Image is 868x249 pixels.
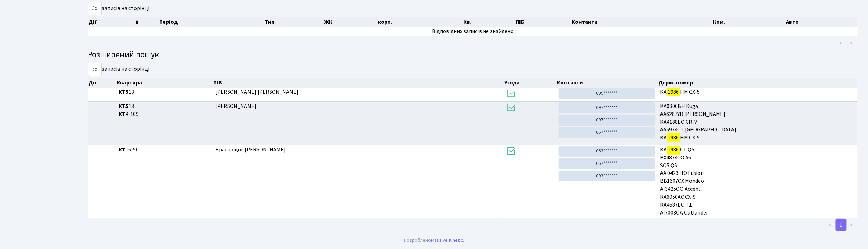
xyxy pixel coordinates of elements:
[404,237,464,244] div: Розроблено .
[88,50,858,60] h4: Розширений пошук
[215,146,286,153] span: Краснощок [PERSON_NAME]
[667,87,680,97] mark: 1986
[215,88,299,96] span: [PERSON_NAME] [PERSON_NAME]
[119,110,125,118] b: КТ
[119,88,210,96] span: 13
[377,17,463,27] th: корп.
[660,146,855,215] span: КА СТ Q5 ВХ4874СО A6 SQ5 Q5 AA 0423 HO Fusion ВВ1607СХ Mondeo АІ3425ОО Accent КА6050АС CX-9 КА468...
[119,88,129,96] b: КТ5
[88,63,149,76] label: записів на сторінці
[88,63,102,76] select: записів на сторінці
[463,17,515,27] th: Кв.
[116,78,213,88] th: Квартира
[135,17,159,27] th: #
[88,27,858,36] td: Відповідних записів не знайдено
[264,17,323,27] th: Тип
[836,219,847,231] a: 1
[713,17,786,27] th: Ком.
[119,146,210,154] span: 16-50
[323,17,377,27] th: ЖК
[667,133,680,142] mark: 1986
[213,78,504,88] th: ПІБ
[785,17,858,27] th: Авто
[88,2,149,15] label: записів на сторінці
[88,17,135,27] th: Дії
[88,78,116,88] th: Дії
[667,145,680,155] mark: 1986
[660,88,855,96] span: KA HM СХ-5
[515,17,571,27] th: ПІБ
[159,17,264,27] th: Період
[88,2,102,15] select: записів на сторінці
[119,146,125,153] b: КТ
[431,237,463,244] a: Massive Kinetic
[660,102,855,142] span: КА0806ВН Kuga AA6287YB [PERSON_NAME] KA4188ЕО CR-V AA5974CT [GEOGRAPHIC_DATA] КА НМ CX-5
[215,102,256,110] span: [PERSON_NAME]
[658,78,858,88] th: Держ. номер
[571,17,713,27] th: Контакти
[119,102,129,110] b: КТ5
[119,102,210,118] span: 13 4-109
[556,78,658,88] th: Контакти
[504,78,556,88] th: Угода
